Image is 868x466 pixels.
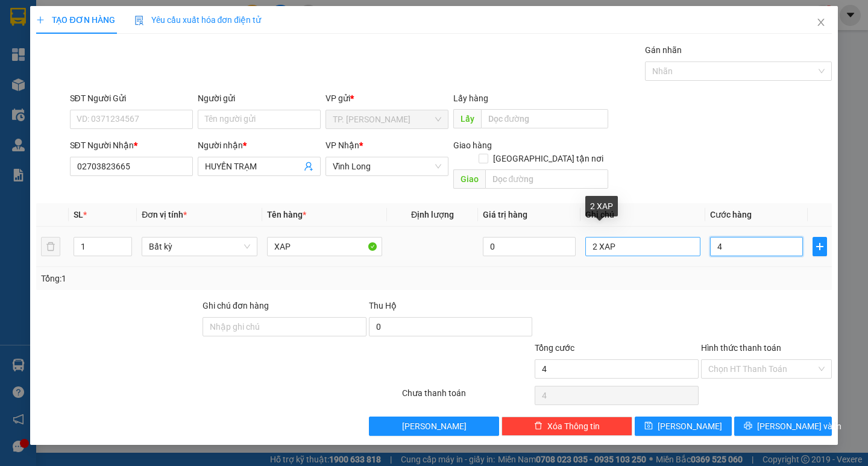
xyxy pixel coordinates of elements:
[488,152,608,165] span: [GEOGRAPHIC_DATA] tận nơi
[710,210,752,219] span: Cước hàng
[535,343,574,353] span: Tổng cước
[658,420,722,433] span: [PERSON_NAME]
[744,421,752,431] span: printer
[325,92,448,105] div: VP gửi
[502,417,632,436] button: deleteXóa Thông tin
[142,210,187,219] span: Đơn vị tính
[547,420,600,433] span: Xóa Thông tin
[70,139,193,152] div: SĐT Người Nhận
[203,317,366,336] input: Ghi chú đơn hàng
[585,196,618,216] div: 2 XAP
[411,210,454,219] span: Định lượng
[701,343,781,353] label: Hình thức thanh toán
[134,15,262,25] span: Yêu cầu xuất hóa đơn điện tử
[485,169,608,189] input: Dọc đường
[325,140,359,150] span: VP Nhận
[134,16,144,25] img: icon
[645,45,682,55] label: Gán nhãn
[401,386,534,408] div: Chưa thanh toán
[453,109,481,128] span: Lấy
[635,417,732,436] button: save[PERSON_NAME]
[149,238,250,256] span: Bất kỳ
[483,237,576,256] input: 0
[36,16,45,24] span: plus
[481,109,608,128] input: Dọc đường
[483,210,527,219] span: Giá trị hàng
[734,417,831,436] button: printer[PERSON_NAME] và In
[70,92,193,105] div: SĐT Người Gửi
[534,421,542,431] span: delete
[41,237,60,256] button: delete
[267,237,382,256] input: VD: Bàn, Ghế
[644,421,653,431] span: save
[580,203,705,227] th: Ghi chú
[804,6,838,40] button: Close
[585,237,700,256] input: Ghi Chú
[198,139,321,152] div: Người nhận
[816,17,826,27] span: close
[369,301,397,310] span: Thu Hộ
[453,140,492,150] span: Giao hàng
[813,242,826,251] span: plus
[267,210,306,219] span: Tên hàng
[453,93,488,103] span: Lấy hàng
[333,157,441,175] span: Vĩnh Long
[203,301,269,310] label: Ghi chú đơn hàng
[333,110,441,128] span: TP. Hồ Chí Minh
[757,420,841,433] span: [PERSON_NAME] và In
[402,420,467,433] span: [PERSON_NAME]
[198,92,321,105] div: Người gửi
[36,15,115,25] span: TẠO ĐƠN HÀNG
[304,162,313,171] span: user-add
[74,210,83,219] span: SL
[453,169,485,189] span: Giao
[369,417,500,436] button: [PERSON_NAME]
[41,272,336,285] div: Tổng: 1
[813,237,827,256] button: plus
